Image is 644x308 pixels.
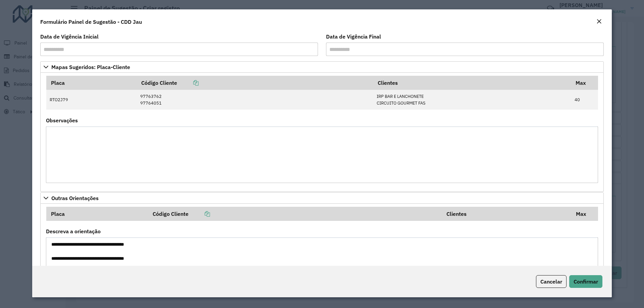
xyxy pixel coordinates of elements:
a: Mapas Sugeridos: Placa-Cliente [40,61,604,73]
a: Copiar [189,210,210,217]
a: Outras Orientações [40,192,604,204]
span: Confirmar [574,278,598,285]
label: Data de Vigência Inicial [40,33,99,41]
td: 97763762 97764051 [137,90,373,110]
span: Cancelar [540,278,562,285]
th: Max [571,76,598,90]
th: Clientes [373,76,571,90]
em: Fechar [596,19,602,24]
span: Mapas Sugeridos: Placa-Cliente [51,64,130,70]
label: Data de Vigência Final [326,33,381,41]
th: Placa [46,207,148,221]
h4: Formulário Painel de Sugestão - CDD Jau [40,18,142,26]
th: Código Cliente [148,207,442,221]
th: Clientes [442,207,571,221]
button: Close [594,17,604,26]
th: Placa [46,76,137,90]
label: Observações [46,116,78,124]
a: Copiar [177,79,199,86]
th: Código Cliente [137,76,373,90]
button: Confirmar [569,275,602,288]
span: Outras Orientações [51,195,99,201]
td: RTO2J79 [46,90,137,110]
td: 40 [571,90,598,110]
button: Cancelar [536,275,567,288]
div: Mapas Sugeridos: Placa-Cliente [40,73,604,192]
td: IRP BAR E LANCHONETE CIRCUITO GOURMET FAS [373,90,571,110]
label: Descreva a orientação [46,227,101,235]
th: Max [571,207,598,221]
div: Outras Orientações [40,204,604,303]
